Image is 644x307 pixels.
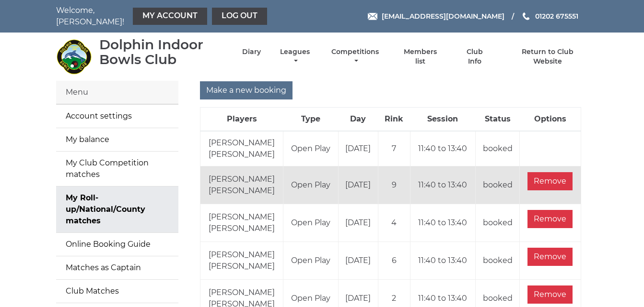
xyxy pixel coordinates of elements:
td: [PERSON_NAME] [PERSON_NAME] [200,166,283,204]
td: 6 [378,242,410,280]
td: [DATE] [338,166,378,204]
td: booked [475,204,520,242]
a: Diary [242,47,261,56]
input: Remove [527,210,573,228]
td: booked [475,131,520,166]
input: Remove [527,285,573,304]
th: Day [338,108,378,132]
a: Log out [212,8,267,25]
a: Return to Club Website [507,47,588,66]
th: Session [410,108,476,132]
span: 01202 675551 [535,12,578,21]
td: [DATE] [338,242,378,280]
th: Players [200,108,283,132]
td: Open Play [283,204,338,242]
a: Members list [398,47,442,66]
a: Competitions [329,47,382,66]
a: My Club Competition matches [56,152,178,186]
td: [PERSON_NAME] [PERSON_NAME] [200,242,283,280]
td: 11:40 to 13:40 [410,166,476,204]
td: 4 [378,204,410,242]
td: 11:40 to 13:40 [410,204,476,242]
td: Open Play [283,242,338,280]
a: Club Info [459,47,491,66]
a: My Account [133,8,207,25]
span: [EMAIL_ADDRESS][DOMAIN_NAME] [382,12,504,21]
a: My balance [56,128,178,151]
td: [PERSON_NAME] [PERSON_NAME] [200,204,283,242]
th: Rink [378,108,410,132]
th: Status [475,108,520,132]
img: Dolphin Indoor Bowls Club [56,39,92,75]
td: [DATE] [338,204,378,242]
a: Leagues [278,47,312,66]
a: Phone us 01202 675551 [521,11,578,22]
div: Dolphin Indoor Bowls Club [99,37,225,67]
a: My Roll-up/National/County matches [56,186,178,232]
td: 9 [378,166,410,204]
td: Open Play [283,166,338,204]
a: Club Matches [56,280,178,303]
td: 11:40 to 13:40 [410,242,476,280]
a: Email [EMAIL_ADDRESS][DOMAIN_NAME] [368,11,504,22]
img: Phone us [523,12,529,20]
a: Account settings [56,105,178,128]
td: [PERSON_NAME] [PERSON_NAME] [200,131,283,166]
td: Open Play [283,131,338,166]
td: booked [475,242,520,280]
td: [DATE] [338,131,378,166]
input: Remove [527,248,573,266]
th: Type [283,108,338,132]
input: Remove [527,172,573,190]
a: Matches as Captain [56,256,178,279]
div: Menu [56,81,178,104]
a: Online Booking Guide [56,233,178,256]
nav: Welcome, [PERSON_NAME]! [56,5,269,28]
td: 11:40 to 13:40 [410,131,476,166]
td: booked [475,166,520,204]
img: Email [368,13,377,20]
td: 7 [378,131,410,166]
th: Options [520,108,581,132]
input: Make a new booking [200,81,293,99]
